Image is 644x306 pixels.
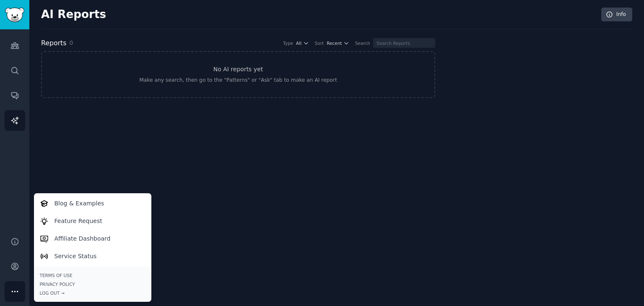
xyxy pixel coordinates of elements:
a: Affiliate Dashboard [35,230,150,247]
button: All [296,40,309,46]
input: Search Reports [373,38,435,48]
button: Recent [327,40,349,46]
div: Log Out → [40,290,145,296]
span: 0 [69,39,73,46]
div: Sort [315,40,324,46]
span: Recent [327,40,342,46]
h2: AI Reports [41,8,106,21]
img: GummySearch logo [5,8,24,22]
p: Service Status [55,252,97,261]
a: Feature Request [35,212,150,230]
p: Feature Request [55,217,102,226]
a: Privacy Policy [40,281,145,287]
p: Affiliate Dashboard [55,234,111,243]
a: Service Status [35,247,150,265]
div: Make any search, then go to the "Patterns" or "Ask" tab to make an AI report [139,77,337,84]
div: Type [283,40,293,46]
div: Search [355,40,370,46]
a: Info [601,8,632,22]
h3: No AI reports yet [213,65,263,74]
p: Blog & Examples [55,199,104,208]
h2: Reports [41,38,66,49]
a: Terms of Use [40,272,145,278]
a: Blog & Examples [35,194,150,212]
span: All [296,40,301,46]
a: No AI reports yetMake any search, then go to the "Patterns" or "Ask" tab to make an AI report [41,51,435,98]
